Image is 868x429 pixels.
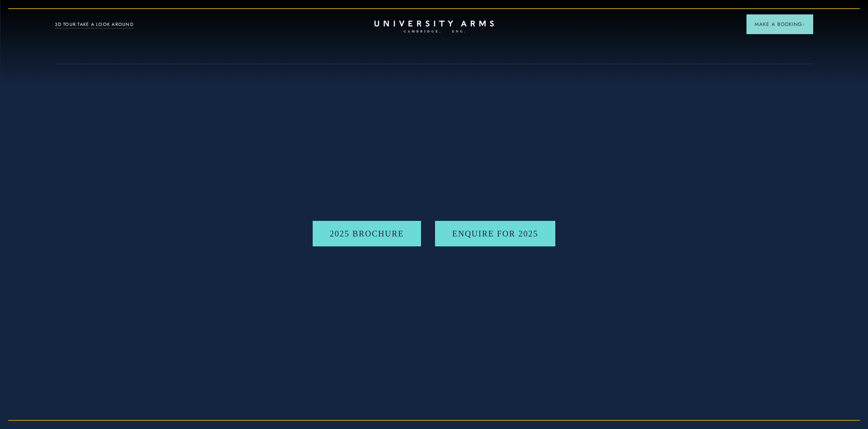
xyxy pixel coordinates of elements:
[802,23,805,26] img: Arrow icon
[746,14,813,34] button: Make a BookingArrow icon
[55,21,133,28] a: 3D TOUR:TAKE A LOOK AROUND
[313,221,421,246] a: 2025 BROCHURE
[374,21,494,33] a: Home
[435,221,556,246] a: Enquire for 2025
[755,21,805,28] span: Make a Booking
